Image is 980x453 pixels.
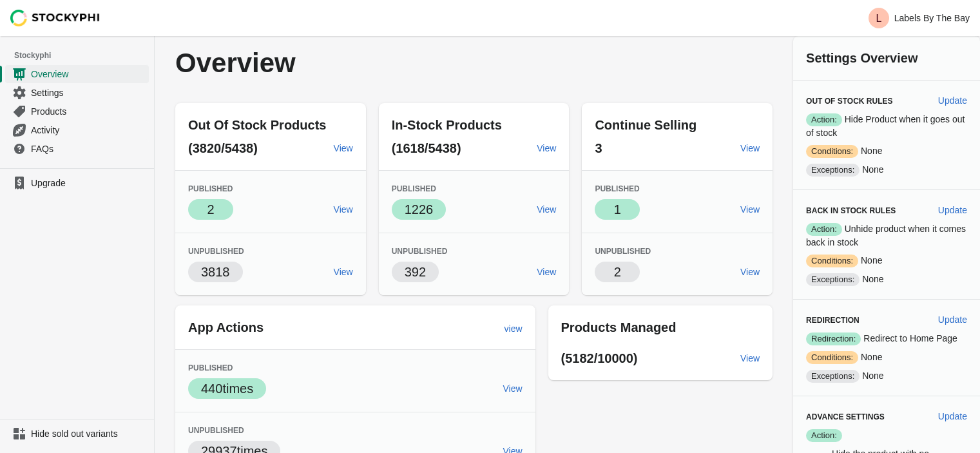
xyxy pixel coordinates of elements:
span: View [537,143,556,153]
span: Settings Overview [806,51,918,65]
span: View [334,267,353,277]
span: Unpublished [392,247,448,256]
a: Products [5,102,149,120]
a: View [329,198,358,221]
span: 440 times [201,381,253,396]
a: View [735,347,765,370]
span: Unpublished [188,247,244,256]
a: Activity [5,120,149,139]
button: Update [933,89,972,112]
p: None [806,163,967,177]
span: 3 [595,141,602,155]
span: Products Managed [561,320,677,334]
span: Exceptions: [806,370,860,383]
a: View [532,198,561,221]
span: Published [392,184,436,193]
span: View [740,204,760,215]
button: Update [933,405,972,428]
p: None [806,369,967,383]
span: Hide sold out variants [31,427,146,440]
span: Unpublished [595,247,651,256]
span: Conditions: [806,145,858,158]
span: Action: [806,113,842,126]
span: Update [938,205,967,215]
a: Settings [5,83,149,102]
p: Unhide product when it comes back in stock [806,222,967,249]
p: None [806,273,967,286]
a: View [735,260,765,284]
span: View [740,143,760,153]
a: FAQs [5,139,149,158]
span: Continue Selling [595,118,697,132]
span: Update [938,95,967,106]
span: 2 [614,265,621,279]
span: view [504,323,523,334]
span: (1618/5438) [392,141,461,155]
span: Overview [31,68,146,81]
a: View [497,377,527,400]
span: Action: [806,429,842,442]
span: (3820/5438) [188,141,258,155]
button: Update [933,308,972,331]
span: Products [31,105,146,118]
a: view [499,317,528,340]
span: 1 [614,202,621,217]
span: Unpublished [188,426,244,435]
span: FAQs [31,142,146,155]
span: View [334,143,353,153]
span: Out Of Stock Products [188,118,326,132]
span: Conditions: [806,255,858,267]
span: Stockyphi [14,49,154,62]
button: Update [933,198,972,222]
text: L [876,13,881,24]
span: Exceptions: [806,164,860,177]
span: Published [188,184,233,193]
span: View [740,267,760,277]
h3: Redirection [806,315,928,325]
span: View [334,204,353,215]
span: View [537,267,556,277]
p: Redirect to Home Page [806,332,967,345]
span: 1226 [405,202,434,217]
span: Action: [806,223,842,236]
span: 3818 [201,265,230,279]
span: 2 [207,202,214,217]
span: In-Stock Products [392,118,502,132]
span: Activity [31,124,146,137]
a: View [532,137,561,160]
span: Exceptions: [806,273,860,286]
a: Hide sold out variants [5,425,149,443]
a: Overview [5,64,149,83]
p: None [806,351,967,364]
span: View [503,383,522,394]
p: None [806,254,967,267]
span: Conditions: [806,351,858,364]
a: View [329,260,358,284]
span: Published [595,184,639,193]
button: Avatar with initials LLabels By The Bay [863,5,975,31]
span: App Actions [188,320,264,334]
p: Hide Product when it goes out of stock [806,113,967,139]
span: Avatar with initials L [869,8,889,28]
h3: Out of Stock Rules [806,96,928,106]
a: View [735,137,765,160]
h3: Back in Stock Rules [806,206,928,216]
span: View [740,353,760,363]
span: View [537,204,556,215]
a: View [735,198,765,221]
img: Stockyphi [10,10,101,26]
p: Labels By The Bay [894,13,970,23]
a: View [329,137,358,160]
span: Update [938,314,967,325]
a: View [532,260,561,284]
p: Overview [175,49,529,77]
span: Redirection: [806,333,861,345]
span: (5182/10000) [561,351,638,365]
span: Published [188,363,233,372]
a: Upgrade [5,174,149,192]
span: Upgrade [31,177,146,189]
p: 392 [405,263,426,281]
h3: Advance Settings [806,412,928,422]
span: Update [938,411,967,421]
p: None [806,144,967,158]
